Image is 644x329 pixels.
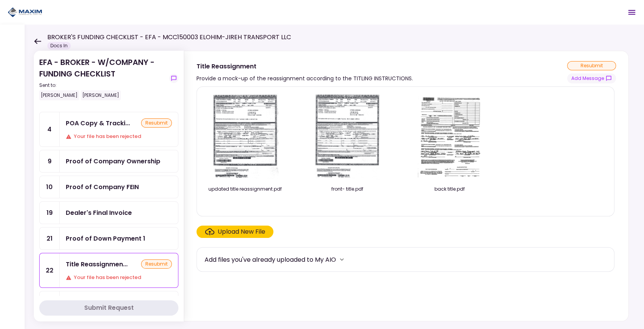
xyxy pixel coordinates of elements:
div: Dealer's Final Invoice [66,208,132,218]
div: Add files you've already uploaded to My AIO [205,255,336,264]
div: 22 [40,253,60,287]
button: Open menu [622,3,641,22]
button: show-messages [567,73,616,83]
h1: BROKER'S FUNDING CHECKLIST - EFA - MCC150003 ELOHIM-JIREH TRANSPORT LLC [47,33,291,42]
span: Click here to upload the required document [196,226,273,238]
a: 19Dealer's Final Invoice [39,201,178,224]
div: front- title.pdf [307,186,388,193]
img: Partner icon [8,7,42,18]
button: Submit Request [39,300,178,316]
div: resubmit [141,118,172,128]
div: 25 [40,291,60,313]
a: 4POA Copy & Tracking ReceiptresubmitYour file has been rejected [39,112,178,147]
div: 19 [40,202,60,224]
a: 10Proof of Company FEIN [39,176,178,198]
div: Provide a mock-up of the reassignment according to the TITLING INSTRUCTIONS. [196,74,413,83]
div: 10 [40,176,60,198]
div: [PERSON_NAME] [81,90,121,100]
div: POA Copy & Tracking Receipt [66,118,130,128]
div: Sent to: [39,82,166,89]
div: Proof of Company Ownership [66,156,160,166]
div: EFA - BROKER - W/COMPANY - FUNDING CHECKLIST [39,56,166,100]
div: back title.pdf [409,186,490,193]
div: updated title reassignment.pdf [205,186,285,193]
button: more [336,254,348,265]
div: Title Reassignment [196,61,413,71]
a: 25GPS Units Ordered [39,291,178,314]
a: 22Title ReassignmentresubmitYour file has been rejected [39,253,178,288]
a: 9Proof of Company Ownership [39,150,178,173]
div: 9 [40,150,60,172]
div: Your file has been rejected [66,274,172,281]
a: 21Proof of Down Payment 1 [39,227,178,250]
div: Upload New File [218,227,265,236]
div: Submit Request [84,303,134,312]
button: show-messages [169,74,178,83]
div: Title ReassignmentProvide a mock-up of the reassignment according to the TITLING INSTRUCTIONS.res... [184,51,629,321]
div: Proof of Company FEIN [66,182,139,192]
div: Docs In [47,42,71,50]
div: resubmit [141,259,172,269]
div: resubmit [567,61,616,70]
div: 21 [40,228,60,249]
div: Title Reassignment [66,259,128,269]
div: 4 [40,112,60,146]
div: Your file has been rejected [66,133,172,140]
div: [PERSON_NAME] [39,90,79,100]
div: Proof of Down Payment 1 [66,234,145,243]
